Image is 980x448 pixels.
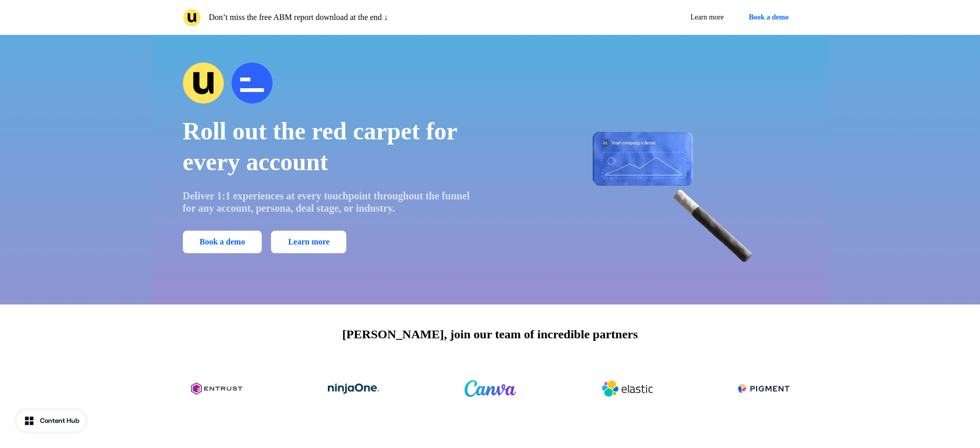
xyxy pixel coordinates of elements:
p: [PERSON_NAME], join our team of incredible partners [342,325,638,343]
a: Learn more [682,8,732,27]
p: Deliver 1:1 experiences at every touchpoint throughout the funnel for any account, persona, deal ... [183,190,476,214]
p: Don’t miss the free ABM report download at the end ↓ [209,11,388,24]
button: Book a demo [183,231,262,253]
button: Content Hub [16,410,86,432]
a: Learn more [271,231,346,253]
div: Content Hub [40,416,79,426]
span: Roll out the red carpet for every account [183,117,457,175]
button: Book a demo [740,8,798,27]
